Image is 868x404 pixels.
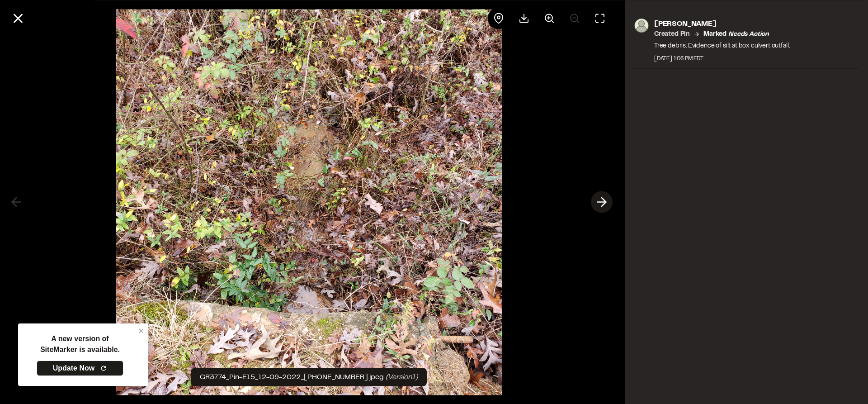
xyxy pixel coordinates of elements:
button: Next photo [591,191,613,213]
p: Marked [703,29,769,39]
p: [PERSON_NAME] [654,18,790,29]
button: Toggle Fullscreen [589,7,611,29]
div: [DATE] 1:06 PM EDT [654,54,790,62]
div: View pin on map [488,7,509,29]
button: Close modal [7,7,29,29]
button: Zoom in [538,7,560,29]
p: Tree debris. Evidence of silt at box culvert outfall. [654,41,790,51]
img: photo [634,18,649,33]
em: needs action [728,31,769,37]
p: Created Pin [654,29,690,39]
